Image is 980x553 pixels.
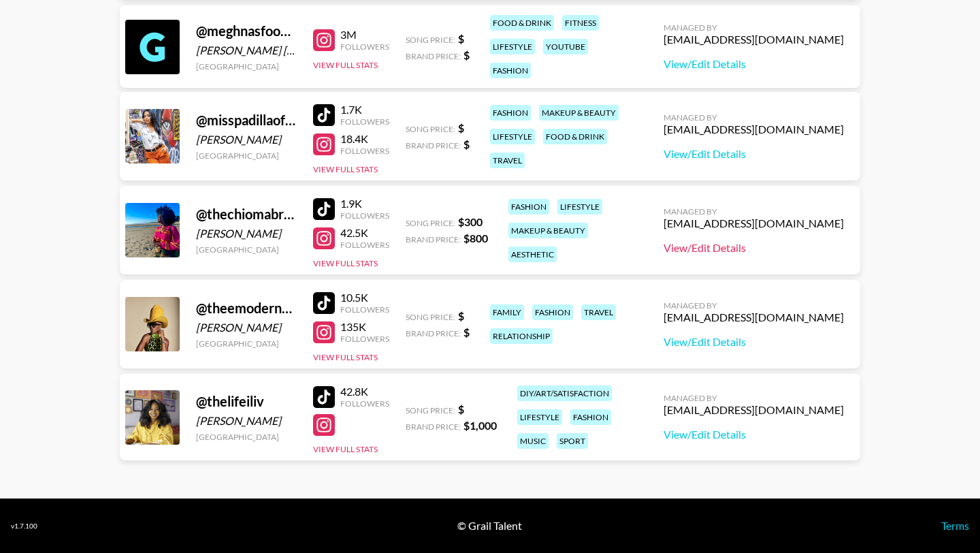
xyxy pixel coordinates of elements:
div: [EMAIL_ADDRESS][DOMAIN_NAME] [664,217,844,230]
a: View/Edit Details [664,335,844,349]
div: makeup & beauty [508,223,588,238]
span: Song Price: [406,35,455,45]
div: lifestyle [490,129,535,144]
div: 3M [340,28,389,42]
div: food & drink [543,129,607,144]
strong: $ [458,32,464,45]
div: [PERSON_NAME] [196,227,297,240]
div: [GEOGRAPHIC_DATA] [196,151,297,161]
strong: $ 1,000 [463,419,497,432]
div: @ thelifeiliv [196,393,297,410]
div: 10.5K [340,291,389,304]
div: [GEOGRAPHIC_DATA] [196,61,297,72]
button: View Full Stats [313,258,378,268]
div: [EMAIL_ADDRESS][DOMAIN_NAME] [664,123,844,136]
div: lifestyle [490,39,535,54]
span: Brand Price: [406,422,461,432]
button: View Full Stats [313,352,378,362]
a: View/Edit Details [664,241,844,255]
button: View Full Stats [313,444,378,454]
div: sport [557,433,588,449]
div: fashion [508,199,549,215]
div: @ thechiomabrown [196,206,297,223]
div: © Grail Talent [457,519,522,533]
a: View/Edit Details [664,147,844,161]
span: Song Price: [406,312,455,322]
div: Managed By [664,206,844,217]
div: fashion [532,304,573,320]
div: Managed By [664,22,844,33]
div: Followers [340,304,389,315]
div: 1.9K [340,197,389,210]
div: Followers [340,42,389,52]
strong: $ 300 [458,215,483,228]
div: Followers [340,240,389,250]
div: family [490,304,524,320]
div: @ meghnasfoodmagic [196,22,297,39]
div: @ misspadillaofficial [196,112,297,129]
div: [EMAIL_ADDRESS][DOMAIN_NAME] [664,33,844,46]
div: Followers [340,334,389,344]
div: 1.7K [340,103,389,116]
div: Managed By [664,112,844,123]
strong: $ [463,48,470,61]
a: View/Edit Details [664,428,844,441]
div: [PERSON_NAME] [196,133,297,146]
span: Song Price: [406,124,455,134]
a: View/Edit Details [664,57,844,71]
div: v 1.7.100 [11,522,37,531]
span: Song Price: [406,218,455,228]
div: Followers [340,116,389,127]
span: Brand Price: [406,51,461,61]
div: lifestyle [557,199,602,215]
div: Managed By [664,300,844,311]
span: Brand Price: [406,140,461,151]
div: travel [490,153,525,168]
div: [GEOGRAPHIC_DATA] [196,432,297,442]
div: travel [581,304,616,320]
div: [PERSON_NAME] [PERSON_NAME] [196,44,297,57]
div: Managed By [664,393,844,403]
div: youtube [543,39,588,54]
strong: $ 800 [463,232,488,244]
div: [EMAIL_ADDRESS][DOMAIN_NAME] [664,311,844,324]
span: Song Price: [406,405,455,415]
strong: $ [463,138,470,151]
div: fitness [562,15,599,31]
div: Followers [340,146,389,156]
div: @ theemodernhousewifeny [196,300,297,317]
div: aesthetic [508,247,557,262]
div: fashion [490,63,531,78]
div: music [517,433,549,449]
div: relationship [490,328,553,344]
div: Followers [340,398,389,409]
strong: $ [458,121,464,134]
div: [EMAIL_ADDRESS][DOMAIN_NAME] [664,403,844,417]
div: 42.5K [340,226,389,240]
strong: $ [458,309,464,322]
strong: $ [463,326,470,338]
div: Followers [340,210,389,221]
div: [PERSON_NAME] [196,321,297,334]
div: lifestyle [517,409,562,425]
div: [PERSON_NAME] [196,414,297,428]
div: [GEOGRAPHIC_DATA] [196,338,297,349]
button: View Full Stats [313,164,378,174]
a: Terms [941,519,969,532]
div: fashion [570,409,611,425]
button: View Full Stats [313,60,378,70]
div: 42.8K [340,385,389,398]
strong: $ [458,402,464,415]
div: makeup & beauty [539,105,619,121]
div: 18.4K [340,132,389,146]
span: Brand Price: [406,234,461,244]
div: food & drink [490,15,554,31]
div: 135K [340,320,389,334]
span: Brand Price: [406,328,461,338]
div: diy/art/satisfaction [517,385,612,401]
div: fashion [490,105,531,121]
div: [GEOGRAPHIC_DATA] [196,244,297,255]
